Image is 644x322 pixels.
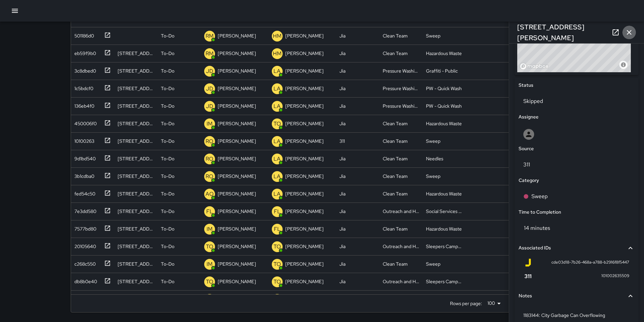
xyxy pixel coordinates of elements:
[273,85,281,93] p: LA
[273,278,281,286] p: TO
[72,170,94,180] div: 3b1cdba0
[118,138,154,144] div: 600 Mcallister Street
[161,32,174,39] p: To-Do
[218,173,256,180] p: [PERSON_NAME]
[273,190,281,198] p: LA
[206,137,213,145] p: RO
[383,173,408,180] div: Clean Team
[206,67,213,75] p: JD
[426,261,440,267] div: Sweep
[161,120,174,127] p: To-Do
[161,261,174,267] p: To-Do
[218,243,256,250] p: [PERSON_NAME]
[285,50,324,57] p: [PERSON_NAME]
[72,188,95,197] div: fed54c50
[207,225,213,233] p: IM
[426,103,462,109] div: PW - Quick Wash
[118,103,154,109] div: 30 Polk Street
[274,225,281,233] p: FL
[218,138,256,144] p: [PERSON_NAME]
[206,208,213,216] p: FL
[273,120,281,128] p: TO
[383,50,408,57] div: Clean Team
[206,102,213,110] p: JD
[285,278,324,285] p: [PERSON_NAME]
[161,225,174,232] p: To-Do
[285,208,324,215] p: [PERSON_NAME]
[72,47,96,57] div: eb59f9b0
[339,208,345,215] div: Jia
[339,173,345,180] div: Jia
[274,208,281,216] p: FL
[273,155,281,163] p: LA
[426,278,462,285] div: Sleepers Campers and Loiterers
[285,190,324,197] p: [PERSON_NAME]
[72,100,94,109] div: 136eb4f0
[339,138,345,144] div: 311
[383,225,408,232] div: Clean Team
[273,172,281,181] p: LA
[118,155,154,162] div: 630 Gough Street
[218,261,256,267] p: [PERSON_NAME]
[285,32,324,39] p: [PERSON_NAME]
[218,68,256,74] p: [PERSON_NAME]
[383,103,419,109] div: Pressure Washing
[118,85,154,92] div: 30 Polk Street
[339,50,345,57] div: Jia
[72,65,96,74] div: 3c8dbed0
[161,190,174,197] p: To-Do
[426,243,462,250] div: Sleepers Campers and Loiterers
[285,120,324,127] p: [PERSON_NAME]
[206,155,213,163] p: RO
[118,261,154,267] div: 241 Fell Street
[285,261,324,267] p: [PERSON_NAME]
[206,85,213,93] p: JD
[72,240,96,250] div: 20105640
[218,208,256,215] p: [PERSON_NAME]
[285,68,324,74] p: [PERSON_NAME]
[426,225,462,232] div: Hazardous Waste
[161,68,174,74] p: To-Do
[118,225,154,232] div: 77 Van Ness Avenue
[118,243,154,250] div: 65 Van Ness Avenue
[72,205,96,215] div: 7e3dd580
[273,260,281,268] p: TO
[339,68,345,74] div: Jia
[339,85,345,92] div: Jia
[383,32,408,39] div: Clean Team
[339,261,345,267] div: Jia
[339,278,345,285] div: Jia
[285,155,324,162] p: [PERSON_NAME]
[285,103,324,109] p: [PERSON_NAME]
[206,32,214,40] p: RM
[426,85,462,92] div: PW - Quick Wash
[72,82,93,92] div: 1c5bdcf0
[206,50,214,58] p: RM
[383,85,419,92] div: Pressure Washing
[72,135,94,144] div: 10100263
[273,102,281,110] p: LA
[118,190,154,197] div: 201 Franklin Street
[426,208,462,215] div: Social Services Support
[118,120,154,127] div: 1639 Market Street
[383,155,408,162] div: Clean Team
[450,300,482,307] p: Rows per page:
[383,261,408,267] div: Clean Team
[426,173,440,180] div: Sweep
[273,243,281,251] p: TO
[339,120,345,127] div: Jia
[339,190,345,197] div: Jia
[426,155,443,162] div: Needles
[426,50,462,57] div: Hazardous Waste
[218,225,256,232] p: [PERSON_NAME]
[161,208,174,215] p: To-Do
[285,225,324,232] p: [PERSON_NAME]
[426,138,440,144] div: Sweep
[118,278,154,285] div: 377 Hayes Street
[72,153,96,162] div: 9d1bd540
[161,278,174,285] p: To-Do
[383,208,419,215] div: Outreach and Hospitality
[161,138,174,144] p: To-Do
[383,243,419,250] div: Outreach and Hospitality
[218,190,256,197] p: [PERSON_NAME]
